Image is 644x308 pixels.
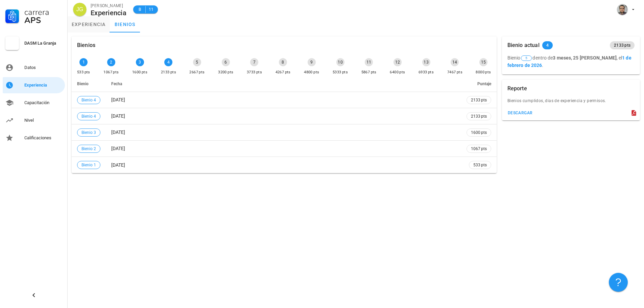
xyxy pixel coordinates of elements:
[77,81,89,86] span: Bienio
[107,58,115,66] div: 2
[507,80,527,97] div: Reporte
[193,58,201,66] div: 5
[111,97,125,102] span: [DATE]
[24,118,62,123] div: Nivel
[222,58,230,66] div: 6
[81,113,96,120] span: Bienio 4
[73,3,87,16] div: avatar
[476,69,491,76] div: 8000 pts
[77,37,95,54] div: Bienios
[77,69,90,76] div: 533 pts
[393,58,402,66] div: 12
[24,16,62,24] div: APS
[507,55,618,61] span: Bienio dentro de ,
[81,96,96,104] span: Bienio 4
[24,100,62,105] div: Capacitación
[79,58,88,66] div: 1
[3,77,65,93] a: Experiencia
[479,58,487,66] div: 15
[617,4,628,15] div: avatar
[461,76,497,92] th: Puntaje
[276,69,291,76] div: 4267 pts
[81,129,96,136] span: Bienio 3
[81,161,96,169] span: Bienio 1
[111,129,125,135] span: [DATE]
[81,145,96,152] span: Bienio 2
[336,58,344,66] div: 10
[76,3,83,16] span: JG
[3,60,65,76] a: Datos
[164,58,172,66] div: 4
[91,9,126,17] div: Experiencia
[471,145,487,152] span: 1067 pts
[110,16,140,32] a: bienios
[365,58,373,66] div: 11
[507,111,533,115] div: descargar
[419,69,434,76] div: 6933 pts
[361,69,377,76] div: 5867 pts
[390,69,405,76] div: 6400 pts
[422,58,430,66] div: 13
[24,82,62,88] div: Experiencia
[148,6,154,13] span: 11
[3,130,65,146] a: Calificaciones
[546,41,549,49] span: 4
[447,69,462,76] div: 7467 pts
[505,108,535,118] button: descargar
[279,58,287,66] div: 8
[471,97,487,103] span: 2133 pts
[471,113,487,120] span: 2133 pts
[24,135,62,141] div: Calificaciones
[137,6,143,13] span: B
[24,8,62,16] div: Carrera
[136,58,144,66] div: 3
[525,56,527,61] span: 5
[614,41,630,49] span: 2133 pts
[111,162,125,168] span: [DATE]
[72,76,106,92] th: Bienio
[304,69,319,76] div: 4800 pts
[3,95,65,111] a: Capacitación
[218,69,233,76] div: 3200 pts
[111,146,125,151] span: [DATE]
[553,55,617,61] b: 3 meses, 25 [PERSON_NAME]
[308,58,316,66] div: 9
[247,69,262,76] div: 3733 pts
[473,162,487,168] span: 533 pts
[68,16,110,32] a: experiencia
[103,69,119,76] div: 1067 pts
[507,37,540,54] div: Bienio actual
[250,58,258,66] div: 7
[333,69,348,76] div: 5333 pts
[477,81,491,86] span: Puntaje
[24,41,62,46] div: DASM La Granja
[111,81,122,86] span: Fecha
[106,76,461,92] th: Fecha
[471,129,487,136] span: 1600 pts
[132,69,147,76] div: 1600 pts
[111,113,125,119] span: [DATE]
[3,112,65,128] a: Nivel
[24,65,62,70] div: Datos
[91,2,126,9] div: [PERSON_NAME]
[451,58,459,66] div: 14
[189,69,205,76] div: 2667 pts
[161,69,176,76] div: 2133 pts
[502,97,640,108] div: Bienios cumplidos, dias de experiencia y permisos.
